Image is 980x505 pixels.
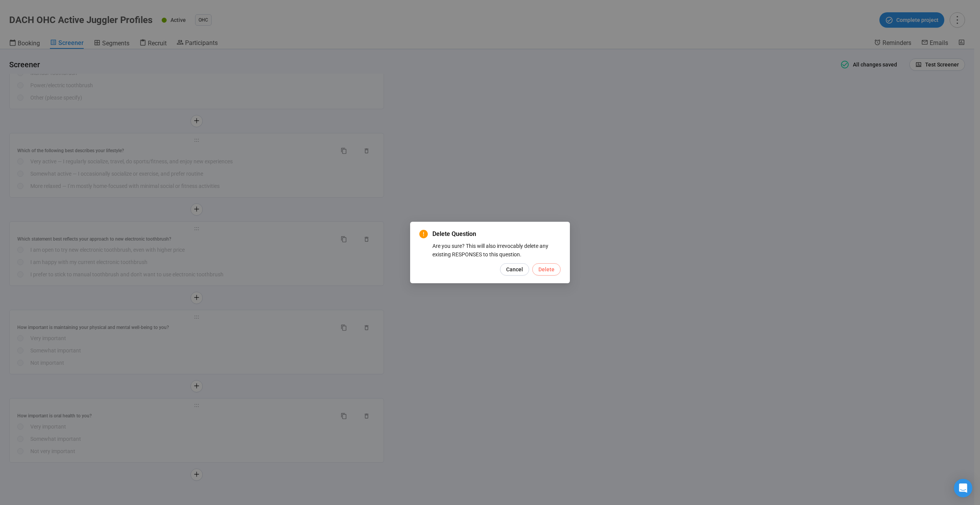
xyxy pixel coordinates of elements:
button: Cancel [500,263,529,276]
button: Delete [532,263,561,276]
span: Cancel [506,265,523,274]
span: Delete [538,265,555,274]
span: exclamation-circle [419,230,428,238]
span: Delete Question [432,229,561,239]
div: Are you sure? This will also irrevocably delete any existing RESPONSES to this question. [432,242,561,259]
div: Open Intercom Messenger [954,479,972,497]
